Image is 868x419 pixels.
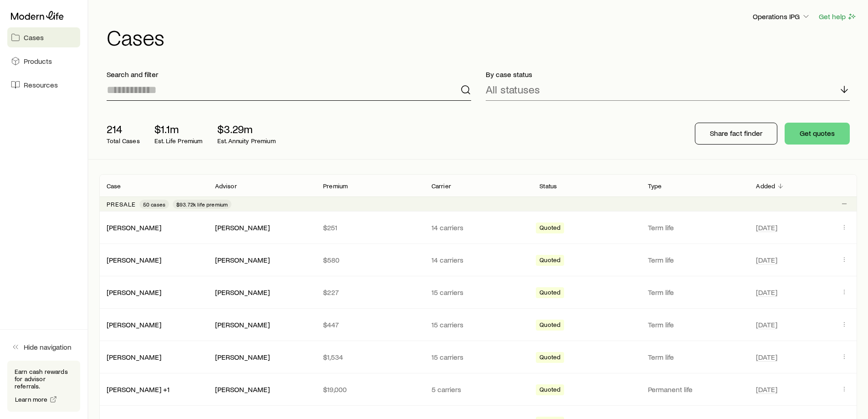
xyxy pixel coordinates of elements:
[15,368,73,390] p: Earn cash rewards for advisor referrals.
[323,288,417,297] p: $227
[431,255,525,264] p: 14 carriers
[756,385,777,394] span: [DATE]
[431,223,525,232] p: 14 carriers
[323,223,417,232] p: $251
[107,320,161,329] a: [PERSON_NAME]
[323,255,417,264] p: $580
[143,201,165,208] span: 50 cases
[217,123,276,135] p: $3.29m
[107,70,471,79] p: Search and filter
[107,385,169,393] a: [PERSON_NAME] +1
[107,385,169,394] div: [PERSON_NAME] +1
[753,12,811,21] p: Operations IPG
[431,352,525,362] p: 15 carriers
[107,288,161,296] a: [PERSON_NAME]
[107,182,121,190] p: Case
[756,255,777,264] span: [DATE]
[431,320,525,329] p: 15 carriers
[176,201,228,208] span: $93.72k life premium
[486,83,540,96] p: All statuses
[107,288,161,297] div: [PERSON_NAME]
[756,352,777,362] span: [DATE]
[107,26,857,48] h1: Cases
[107,255,161,265] div: [PERSON_NAME]
[648,320,742,329] p: Term life
[539,182,557,190] p: Status
[107,352,161,362] div: [PERSON_NAME]
[215,320,270,330] div: [PERSON_NAME]
[539,224,560,233] span: Quoted
[24,342,72,352] span: Hide navigation
[785,123,850,145] button: Get quotes
[24,57,52,66] span: Products
[7,51,80,71] a: Products
[107,255,161,264] a: [PERSON_NAME]
[752,11,811,22] button: Operations IPG
[24,33,44,42] span: Cases
[107,320,161,330] div: [PERSON_NAME]
[7,75,80,95] a: Resources
[756,288,777,297] span: [DATE]
[154,123,203,135] p: $1.1m
[15,396,48,403] span: Learn more
[24,80,58,89] span: Resources
[323,320,417,329] p: $447
[648,385,742,394] p: Permanent life
[648,288,742,297] p: Term life
[431,288,525,297] p: 15 carriers
[7,27,80,47] a: Cases
[818,11,857,22] button: Get help
[695,123,777,145] button: Share fact finder
[107,352,161,361] a: [PERSON_NAME]
[648,255,742,264] p: Term life
[539,386,560,395] span: Quoted
[215,223,270,233] div: [PERSON_NAME]
[756,223,777,232] span: [DATE]
[431,385,525,394] p: 5 carriers
[648,182,662,190] p: Type
[486,70,850,79] p: By case status
[323,182,348,190] p: Premium
[217,137,276,145] p: Est. Annuity Premium
[431,182,451,190] p: Carrier
[215,288,270,297] div: [PERSON_NAME]
[323,352,417,362] p: $1,534
[648,223,742,232] p: Term life
[107,137,140,145] p: Total Cases
[539,353,560,363] span: Quoted
[539,256,560,266] span: Quoted
[756,182,775,190] p: Added
[7,337,80,357] button: Hide navigation
[107,123,140,135] p: 214
[323,385,417,394] p: $19,000
[539,289,560,298] span: Quoted
[107,223,161,232] a: [PERSON_NAME]
[107,201,136,208] p: Presale
[215,352,270,362] div: [PERSON_NAME]
[648,352,742,362] p: Term life
[154,137,203,145] p: Est. Life Premium
[107,223,161,233] div: [PERSON_NAME]
[539,321,560,331] span: Quoted
[7,361,80,412] div: Earn cash rewards for advisor referrals.Learn more
[215,385,270,394] div: [PERSON_NAME]
[215,255,270,265] div: [PERSON_NAME]
[756,320,777,329] span: [DATE]
[215,182,237,190] p: Advisor
[710,129,762,138] p: Share fact finder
